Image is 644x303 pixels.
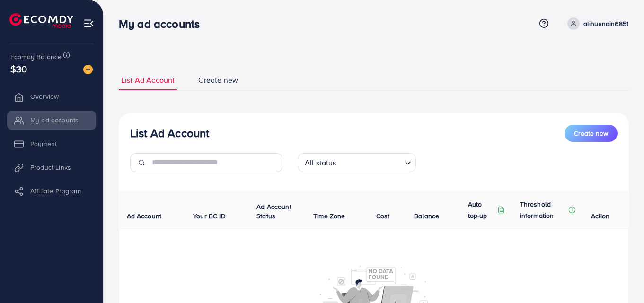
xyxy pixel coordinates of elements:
[121,75,175,86] span: List Ad Account
[130,126,209,140] h3: List Ad Account
[313,211,345,221] span: Time Zone
[339,154,401,170] input: Search for option
[119,17,207,31] h3: My ad accounts
[591,211,610,221] span: Action
[10,62,27,76] span: $30
[10,52,62,61] span: Ecomdy Balance
[414,211,439,221] span: Balance
[565,125,618,142] button: Create new
[583,18,629,29] p: alihusnain6851
[83,65,93,74] img: image
[376,211,390,221] span: Cost
[303,156,338,170] span: All status
[198,75,238,86] span: Create new
[520,199,566,221] p: Threshold information
[256,202,291,221] span: Ad Account Status
[298,153,416,172] div: Search for option
[193,211,226,221] span: Your BC ID
[564,17,629,30] a: alihusnain6851
[468,199,495,221] p: Auto top-up
[127,211,162,221] span: Ad Account
[9,13,73,28] img: logo
[574,129,608,138] span: Create new
[83,18,94,29] img: menu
